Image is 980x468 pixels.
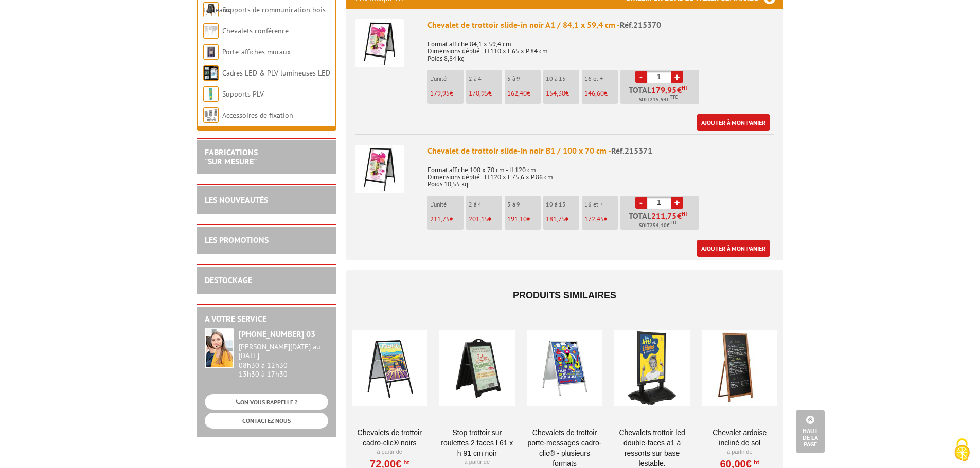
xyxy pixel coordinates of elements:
[355,19,404,67] img: Chevalet de trottoir slide-in noir A1 / 84,1 x 59,4 cm
[670,94,678,100] sup: TTC
[584,215,604,223] span: 172,45
[427,159,774,188] p: Format affiche 100 x 70 cm - H 120 cm Dimensions déplié : H 120 x L 75,6 x P 86 cm Poids 10,55 kg
[507,90,541,97] p: €
[507,215,527,223] span: 191,10
[430,89,450,98] span: 179,95
[469,215,488,223] span: 201,15
[507,75,541,82] p: 5 à 9
[222,47,291,57] a: Porte-affiches muraux
[796,410,825,453] a: Haut de la page
[203,107,219,123] img: Accessoires de fixation
[239,329,315,339] strong: [PHONE_NUMBER] 03
[205,413,328,428] a: CONTACTEZ-NOUS
[702,448,777,456] p: À partir de
[203,23,219,39] img: Chevalets conférence
[697,240,770,257] a: Ajouter à mon panier
[584,75,618,82] p: 16 et +
[427,19,774,31] div: Chevalet de trottoir slide-in noir A1 / 84,1 x 59,4 cm -
[352,448,427,456] p: À partir de
[671,71,683,83] a: +
[584,90,618,97] p: €
[546,201,579,208] p: 10 à 15
[430,215,450,223] span: 211,75
[205,235,269,245] a: LES PROMOTIONS
[401,459,409,466] sup: HT
[222,5,326,14] a: Supports de communication bois
[355,145,404,193] img: Chevalet de trottoir slide-in noir B1 / 100 x 70 cm
[682,210,688,217] sup: HT
[430,90,464,97] p: €
[546,90,579,97] p: €
[635,71,647,83] a: -
[205,394,328,410] a: ON VOUS RAPPELLE ?
[546,75,579,82] p: 10 à 15
[469,89,488,98] span: 170,95
[205,195,268,205] a: LES NOUVEAUTÉS
[430,201,464,208] p: L'unité
[639,221,678,230] span: Soit €
[203,86,219,102] img: Supports PLV
[469,216,502,223] p: €
[584,89,604,98] span: 146,60
[584,216,618,223] p: €
[584,201,618,208] p: 16 et +
[650,221,667,230] span: 254,10
[623,86,699,104] p: Total
[439,458,515,466] p: À partir de
[650,96,667,104] span: 215,94
[239,343,328,360] div: [PERSON_NAME][DATE] au [DATE]
[430,216,464,223] p: €
[222,110,293,120] a: Accessoires de fixation
[546,216,579,223] p: €
[682,84,688,91] sup: HT
[427,33,774,62] p: Format affiche 84,1 x 59,4 cm Dimensions déplié : H 110 x L 65 x P 84 cm Poids 8,84 kg
[720,461,759,467] a: 60,00€HT
[651,212,677,220] span: 211,75
[352,427,427,448] a: Chevalets de trottoir Cadro-Clic® Noirs
[651,86,677,94] span: 179,95
[670,220,678,226] sup: TTC
[370,461,409,467] a: 72,00€HT
[507,201,541,208] p: 5 à 9
[507,89,527,98] span: 162,40
[222,89,264,99] a: Supports PLV
[205,147,258,166] a: FABRICATIONS"Sur Mesure"
[546,89,565,98] span: 154,30
[635,197,647,209] a: -
[205,275,252,285] a: DESTOCKAGE
[949,437,975,463] img: Cookies (fenêtre modale)
[203,65,219,81] img: Cadres LED & PLV lumineuses LED
[623,212,699,230] p: Total
[469,90,502,97] p: €
[430,75,464,82] p: L'unité
[546,215,565,223] span: 181,75
[620,20,661,30] span: Réf.215370
[752,459,759,466] sup: HT
[222,68,330,78] a: Cadres LED & PLV lumineuses LED
[205,328,234,368] img: widget-service.jpg
[239,343,328,378] div: 08h30 à 12h30 13h30 à 17h30
[611,145,652,156] span: Réf.215371
[702,427,777,448] a: Chevalet Ardoise incliné de sol
[205,314,328,324] h2: A votre service
[697,114,770,131] a: Ajouter à mon panier
[439,427,515,458] a: Stop Trottoir sur roulettes 2 faces L 61 x H 91 cm Noir
[203,44,219,60] img: Porte-affiches muraux
[222,26,289,35] a: Chevalets conférence
[507,216,541,223] p: €
[469,201,502,208] p: 2 à 4
[671,197,683,209] a: +
[513,290,616,301] span: Produits similaires
[944,433,980,468] button: Cookies (fenêtre modale)
[677,212,682,220] span: €
[639,96,678,104] span: Soit €
[677,86,682,94] span: €
[427,145,774,157] div: Chevalet de trottoir slide-in noir B1 / 100 x 70 cm -
[469,75,502,82] p: 2 à 4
